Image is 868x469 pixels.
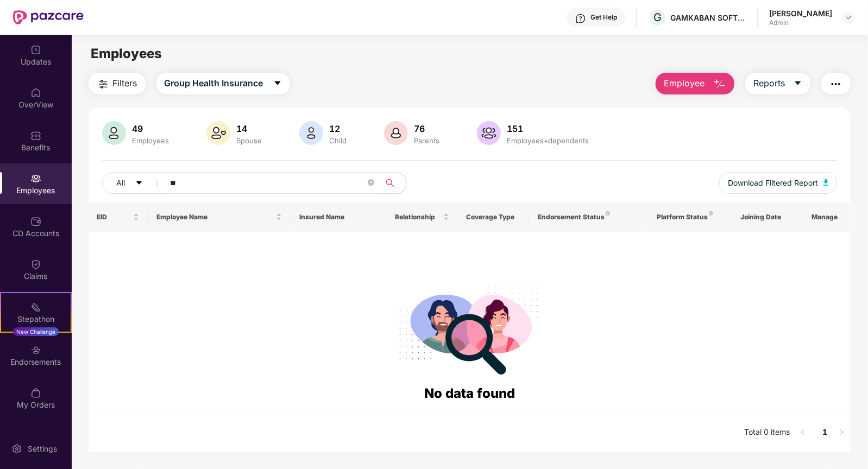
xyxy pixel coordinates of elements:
span: caret-down [135,179,143,188]
div: 14 [235,123,265,134]
span: Filters [113,77,137,90]
th: Manage [803,202,851,232]
span: Download Filtered Report [728,177,818,189]
span: No data found [424,385,515,401]
span: close-circle [368,178,374,188]
button: search [380,172,407,194]
div: 76 [412,123,442,134]
div: 49 [130,123,172,134]
div: Employees [130,136,172,145]
th: Relationship [386,202,458,232]
th: EID [89,202,148,232]
span: right [839,429,845,435]
span: Employee Name [156,213,274,221]
img: svg+xml;base64,PHN2ZyBpZD0iRW5kb3JzZW1lbnRzIiB4bWxucz0iaHR0cDovL3d3dy53My5vcmcvMjAwMC9zdmciIHdpZH... [30,345,41,356]
img: svg+xml;base64,PHN2ZyB4bWxucz0iaHR0cDovL3d3dy53My5vcmcvMjAwMC9zdmciIHdpZHRoPSIyNCIgaGVpZ2h0PSIyNC... [829,78,842,91]
button: Employee [656,73,734,94]
span: caret-down [794,79,802,88]
div: Endorsement Status [538,213,639,221]
div: Get Help [590,13,617,22]
img: svg+xml;base64,PHN2ZyB4bWxucz0iaHR0cDovL3d3dy53My5vcmcvMjAwMC9zdmciIHhtbG5zOnhsaW5rPSJodHRwOi8vd3... [477,121,501,145]
span: search [380,179,401,187]
button: Reportscaret-down [745,73,810,94]
button: right [833,424,851,441]
img: svg+xml;base64,PHN2ZyB4bWxucz0iaHR0cDovL3d3dy53My5vcmcvMjAwMC9zdmciIHhtbG5zOnhsaW5rPSJodHRwOi8vd3... [299,121,323,145]
th: Employee Name [148,202,291,232]
span: Reports [753,77,785,90]
span: All [117,177,125,189]
img: svg+xml;base64,PHN2ZyB4bWxucz0iaHR0cDovL3d3dy53My5vcmcvMjAwMC9zdmciIHhtbG5zOnhsaW5rPSJodHRwOi8vd3... [823,179,829,186]
img: New Pazcare Logo [13,10,84,24]
img: svg+xml;base64,PHN2ZyB4bWxucz0iaHR0cDovL3d3dy53My5vcmcvMjAwMC9zdmciIHhtbG5zOnhsaW5rPSJodHRwOi8vd3... [384,121,408,145]
th: Insured Name [291,202,386,232]
li: Next Page [833,424,851,441]
img: svg+xml;base64,PHN2ZyB4bWxucz0iaHR0cDovL3d3dy53My5vcmcvMjAwMC9zdmciIHdpZHRoPSIyODgiIGhlaWdodD0iMj... [392,273,548,383]
button: Allcaret-down [102,172,168,194]
li: 1 [816,424,833,441]
div: 12 [328,123,349,134]
button: Download Filtered Report [719,172,838,194]
img: svg+xml;base64,PHN2ZyB4bWxucz0iaHR0cDovL3d3dy53My5vcmcvMjAwMC9zdmciIHhtbG5zOnhsaW5rPSJodHRwOi8vd3... [102,121,126,145]
div: Admin [769,18,832,27]
div: [PERSON_NAME] [769,8,832,18]
img: svg+xml;base64,PHN2ZyBpZD0iRW1wbG95ZWVzIiB4bWxucz0iaHR0cDovL3d3dy53My5vcmcvMjAwMC9zdmciIHdpZHRoPS... [30,173,41,184]
span: Employee [664,77,705,90]
span: Relationship [395,213,441,221]
li: Previous Page [794,424,812,441]
img: svg+xml;base64,PHN2ZyBpZD0iQmVuZWZpdHMiIHhtbG5zPSJodHRwOi8vd3d3LnczLm9yZy8yMDAwL3N2ZyIgd2lkdGg9Ij... [30,130,41,141]
div: Settings [24,443,60,454]
div: GAMKABAN SOFTWARE PRIVATE LIMITED [670,12,746,23]
div: New Challenge [13,327,59,336]
div: Stepathon [1,314,71,325]
span: EID [97,213,131,221]
img: svg+xml;base64,PHN2ZyB4bWxucz0iaHR0cDovL3d3dy53My5vcmcvMjAwMC9zdmciIHdpZHRoPSI4IiBoZWlnaHQ9IjgiIH... [709,211,713,216]
button: Filters [89,73,146,94]
span: Employees [91,46,162,61]
img: svg+xml;base64,PHN2ZyBpZD0iQ0RfQWNjb3VudHMiIGRhdGEtbmFtZT0iQ0QgQWNjb3VudHMiIHhtbG5zPSJodHRwOi8vd3... [30,216,41,227]
div: Spouse [235,136,265,145]
img: svg+xml;base64,PHN2ZyB4bWxucz0iaHR0cDovL3d3dy53My5vcmcvMjAwMC9zdmciIHhtbG5zOnhsaW5rPSJodHRwOi8vd3... [206,121,230,145]
img: svg+xml;base64,PHN2ZyBpZD0iU2V0dGluZy0yMHgyMCIgeG1sbnM9Imh0dHA6Ly93d3cudzMub3JnLzIwMDAvc3ZnIiB3aW... [11,443,22,454]
img: svg+xml;base64,PHN2ZyB4bWxucz0iaHR0cDovL3d3dy53My5vcmcvMjAwMC9zdmciIHdpZHRoPSIyMSIgaGVpZ2h0PSIyMC... [30,302,41,313]
img: svg+xml;base64,PHN2ZyB4bWxucz0iaHR0cDovL3d3dy53My5vcmcvMjAwMC9zdmciIHdpZHRoPSI4IiBoZWlnaHQ9IjgiIH... [606,211,610,216]
span: close-circle [368,179,374,186]
img: svg+xml;base64,PHN2ZyBpZD0iRHJvcGRvd24tMzJ4MzIiIHhtbG5zPSJodHRwOi8vd3d3LnczLm9yZy8yMDAwL3N2ZyIgd2... [844,13,853,22]
img: svg+xml;base64,PHN2ZyBpZD0iQ2xhaW0iIHhtbG5zPSJodHRwOi8vd3d3LnczLm9yZy8yMDAwL3N2ZyIgd2lkdGg9IjIwIi... [30,259,41,270]
img: svg+xml;base64,PHN2ZyBpZD0iSG9tZSIgeG1sbnM9Imh0dHA6Ly93d3cudzMub3JnLzIwMDAvc3ZnIiB3aWR0aD0iMjAiIG... [30,87,41,98]
img: svg+xml;base64,PHN2ZyB4bWxucz0iaHR0cDovL3d3dy53My5vcmcvMjAwMC9zdmciIHhtbG5zOnhsaW5rPSJodHRwOi8vd3... [713,78,726,91]
img: svg+xml;base64,PHN2ZyBpZD0iVXBkYXRlZCIgeG1sbnM9Imh0dHA6Ly93d3cudzMub3JnLzIwMDAvc3ZnIiB3aWR0aD0iMj... [30,45,41,55]
img: svg+xml;base64,PHN2ZyB4bWxucz0iaHR0cDovL3d3dy53My5vcmcvMjAwMC9zdmciIHdpZHRoPSIyNCIgaGVpZ2h0PSIyNC... [97,78,110,91]
li: Total 0 items [744,424,790,441]
div: Child [328,136,349,145]
div: Employees+dependents [505,136,592,145]
img: svg+xml;base64,PHN2ZyBpZD0iTXlfT3JkZXJzIiBkYXRhLW5hbWU9Ik15IE9yZGVycyIgeG1sbnM9Imh0dHA6Ly93d3cudz... [30,388,41,398]
button: Group Health Insurancecaret-down [156,73,290,94]
th: Coverage Type [458,202,530,232]
button: left [794,424,812,441]
span: caret-down [273,79,282,88]
div: Platform Status [657,213,723,221]
span: G [653,11,662,24]
th: Joining Date [732,202,803,232]
span: Group Health Insurance [165,77,263,90]
span: left [800,429,806,435]
div: Parents [412,136,442,145]
img: svg+xml;base64,PHN2ZyBpZD0iSGVscC0zMngzMiIgeG1sbnM9Imh0dHA6Ly93d3cudzMub3JnLzIwMDAvc3ZnIiB3aWR0aD... [575,13,586,24]
a: 1 [816,424,833,440]
div: 151 [505,123,592,134]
